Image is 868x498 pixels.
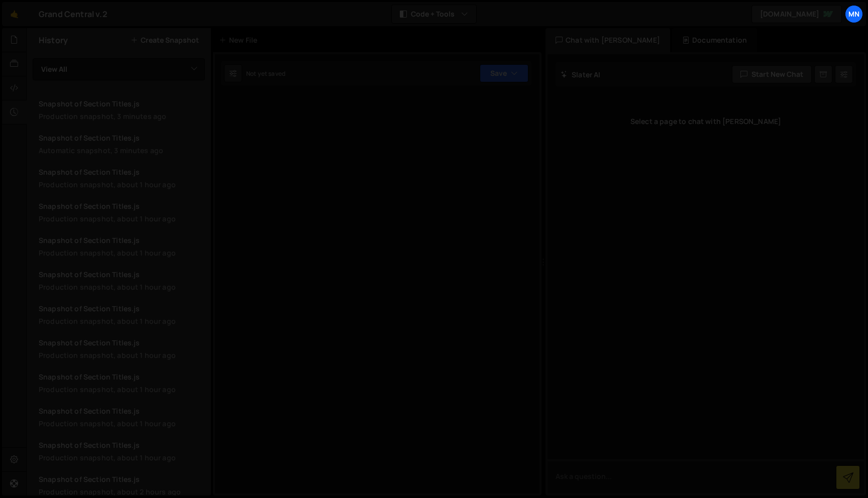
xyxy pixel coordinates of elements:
div: Production snapshot, about 2 hours ago [39,487,205,496]
div: Snapshot of Section Titles.js [39,235,205,245]
div: Grand Central v.2 [39,8,107,20]
div: Snapshot of Section Titles.js [39,474,205,484]
a: Snapshot of Section Titles.js Production snapshot, about 1 hour ago [33,229,211,264]
div: Production snapshot, about 1 hour ago [39,214,205,223]
a: Snapshot of Section Titles.js Production snapshot, about 1 hour ago [33,298,211,332]
div: Production snapshot, about 1 hour ago [39,316,205,326]
div: Production snapshot, about 1 hour ago [39,453,205,462]
div: Snapshot of Section Titles.js [39,99,205,108]
button: Code + Tools [392,5,476,23]
div: Snapshot of Section Titles.js [39,167,205,177]
div: Snapshot of Section Titles.js [39,440,205,450]
div: Production snapshot, about 1 hour ago [39,248,205,258]
div: Snapshot of Section Titles.js [39,338,205,347]
button: Start new chat [732,65,812,83]
a: Snapshot of Section Titles.js Production snapshot, 3 minutes ago [33,93,211,127]
button: Create Snapshot [131,36,199,44]
a: Snapshot of Section Titles.js Production snapshot, about 1 hour ago [33,400,211,434]
a: Snapshot of Section Titles.js Production snapshot, about 1 hour ago [33,161,211,195]
div: New File [219,35,261,45]
div: Production snapshot, about 1 hour ago [39,282,205,292]
a: [DOMAIN_NAME] [751,5,842,23]
h2: Slater AI [561,70,601,79]
a: Snapshot of Section Titles.js Production snapshot, about 1 hour ago [33,434,211,468]
div: Automatic snapshot, 3 minutes ago [39,146,205,155]
a: Snapshot of Section Titles.js Production snapshot, about 1 hour ago [33,264,211,298]
a: Snapshot of Section Titles.js Production snapshot, about 1 hour ago [33,366,211,400]
h2: History [39,35,68,46]
div: Snapshot of Section Titles.js [39,304,205,313]
a: Snapshot of Section Titles.js Production snapshot, about 1 hour ago [33,195,211,229]
div: Documentation [672,28,757,52]
div: Production snapshot, about 1 hour ago [39,419,205,428]
div: Snapshot of Section Titles.js [39,270,205,279]
a: MN [845,5,863,23]
a: 🤙 [2,2,27,26]
div: Chat with [PERSON_NAME] [546,28,670,52]
div: Snapshot of Section Titles.js [39,133,205,143]
a: Snapshot of Section Titles.js Production snapshot, about 1 hour ago [33,332,211,366]
div: Production snapshot, about 1 hour ago [39,180,205,189]
div: Production snapshot, about 1 hour ago [39,350,205,360]
div: Production snapshot, about 1 hour ago [39,385,205,394]
div: Snapshot of Section Titles.js [39,406,205,416]
div: Snapshot of Section Titles.js [39,201,205,211]
a: Snapshot of Section Titles.js Automatic snapshot, 3 minutes ago [33,127,211,161]
div: Production snapshot, 3 minutes ago [39,111,205,121]
button: Save [480,64,528,82]
div: Not yet saved [246,69,285,78]
div: Snapshot of Section Titles.js [39,372,205,382]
